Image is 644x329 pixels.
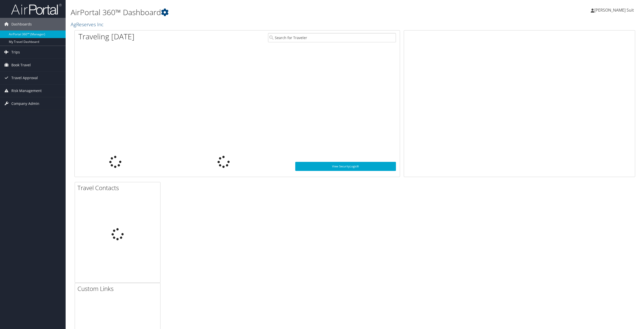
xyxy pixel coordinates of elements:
span: Travel Approval [11,72,38,84]
h2: Travel Contacts [77,184,160,192]
span: Risk Management [11,84,42,97]
span: Dashboards [11,18,32,31]
h1: AirPortal 360™ Dashboard [71,7,449,18]
a: AgReserves Inc [71,21,105,28]
span: Company Admin [11,97,39,110]
span: Trips [11,46,20,58]
a: [PERSON_NAME] Suit [591,3,639,18]
input: Search for Traveler [268,33,396,42]
span: Book Travel [11,59,31,71]
a: View SecurityLogic® [295,162,396,171]
img: airportal-logo.png [11,3,62,15]
h1: Traveling [DATE] [78,31,135,42]
span: [PERSON_NAME] Suit [594,7,634,13]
